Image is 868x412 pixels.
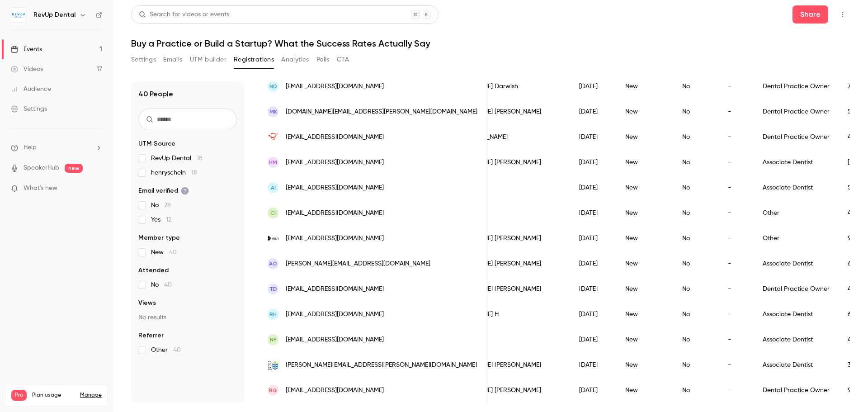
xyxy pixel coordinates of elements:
span: RG [269,386,277,394]
button: Polls [316,52,330,67]
img: msn.com [268,236,278,241]
div: Associate Dentist [754,302,839,327]
div: - [719,378,754,403]
div: [DATE] [570,74,616,99]
span: ND [269,82,277,90]
div: New [616,150,673,175]
div: New [616,302,673,327]
span: [EMAIL_ADDRESS][DOMAIN_NAME] [286,234,384,243]
span: [EMAIL_ADDRESS][DOMAIN_NAME] [286,133,384,142]
div: Associate Dentist [754,327,839,352]
button: UTM builder [190,52,226,67]
div: No [673,302,719,327]
div: [DATE] [570,200,616,226]
div: - [719,251,754,276]
div: Videos [11,65,43,74]
img: my.jcu.edu.au [268,360,278,370]
div: Dental Practice Owner [754,276,839,302]
div: New [616,74,673,99]
div: Associate Dentist [754,251,839,276]
div: No [673,74,719,99]
h6: RevUp Dental [33,10,75,19]
div: [DATE] [570,302,616,327]
div: New [616,200,673,226]
button: Share [793,5,828,24]
div: New [616,352,673,378]
span: Views [138,298,156,308]
span: 40 [173,347,181,353]
p: No results [138,313,237,322]
div: No [673,276,719,302]
div: Events [11,45,42,54]
div: No [673,175,719,200]
div: [PERSON_NAME] [PERSON_NAME] [437,226,570,251]
span: 18 [191,170,197,176]
div: Associate Dentist [754,352,839,378]
span: RevUp Dental [151,154,203,163]
div: Susy [PERSON_NAME] [437,124,570,150]
span: [EMAIL_ADDRESS][DOMAIN_NAME] [286,310,384,319]
span: 12 [166,217,171,223]
div: - [719,99,754,124]
div: [DATE] [570,251,616,276]
div: [DATE] [570,226,616,251]
div: - [719,226,754,251]
div: [DATE] [570,99,616,124]
div: [PERSON_NAME] [PERSON_NAME] [437,378,570,403]
img: onesmilebright.ca [268,132,278,142]
div: Niaz Farrahi [437,327,570,352]
span: Pro [11,390,27,401]
div: New [616,276,673,302]
div: [PERSON_NAME] [PERSON_NAME] [437,99,570,124]
span: 18 [197,155,203,161]
span: No [151,280,172,289]
div: New [616,99,673,124]
div: [DATE] [570,124,616,150]
div: New [616,327,673,352]
div: [DATE] [570,150,616,175]
span: Attended [138,266,169,275]
div: [DATE] [570,378,616,403]
div: - [719,276,754,302]
div: Chinedu Ilogu [437,200,570,226]
div: New [616,175,673,200]
span: Referrer [138,331,164,340]
div: - [719,175,754,200]
span: [EMAIL_ADDRESS][DOMAIN_NAME] [286,335,384,345]
span: 40 [164,282,172,288]
span: Other [151,346,181,355]
span: [EMAIL_ADDRESS][DOMAIN_NAME] [286,158,384,167]
iframe: Noticeable Trigger [91,185,102,193]
span: [EMAIL_ADDRESS][DOMAIN_NAME] [286,284,384,294]
div: No [673,327,719,352]
span: CI [270,209,276,217]
button: Settings [131,52,156,67]
div: Other [754,200,839,226]
div: New [616,378,673,403]
div: Dental Practice Owner [754,99,839,124]
span: HM [269,158,277,166]
a: SpeakerHub [24,163,59,173]
li: help-dropdown-opener [11,143,102,152]
span: 40 [169,249,177,256]
div: [PERSON_NAME] [PERSON_NAME] [437,352,570,378]
div: No [673,352,719,378]
div: No [673,251,719,276]
div: - [719,200,754,226]
span: Plan usage [32,392,75,399]
span: [EMAIL_ADDRESS][DOMAIN_NAME] [286,183,384,193]
div: New [616,124,673,150]
span: [EMAIL_ADDRESS][DOMAIN_NAME] [286,82,384,91]
img: RevUp Dental [11,8,26,22]
div: - [719,327,754,352]
button: Emails [163,52,182,67]
span: No [151,201,171,210]
div: New [616,226,673,251]
div: - [719,352,754,378]
button: Registrations [234,52,274,67]
div: Audience [11,85,51,94]
div: [DATE] [570,352,616,378]
div: Search for videos or events [139,10,229,19]
div: No [673,150,719,175]
span: Member type [138,233,180,242]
